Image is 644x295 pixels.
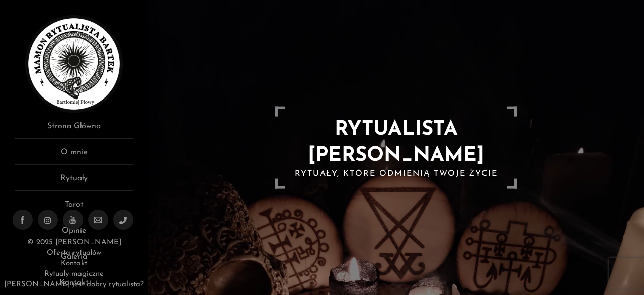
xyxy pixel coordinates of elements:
[15,172,133,191] a: Rytuały
[285,116,507,168] h1: RYTUALISTA [PERSON_NAME]
[44,270,104,278] a: Rytuały magiczne
[15,146,133,165] a: O mnie
[47,249,101,257] a: Oferta rytuałów
[285,168,507,179] h2: Rytuały, które odmienią Twoje życie
[15,120,133,139] a: Strona Główna
[61,260,87,267] a: Kontakt
[15,199,133,217] a: Tarot
[25,15,123,113] img: Rytualista Bartek
[4,281,144,288] a: [PERSON_NAME] jest dobry rytualista?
